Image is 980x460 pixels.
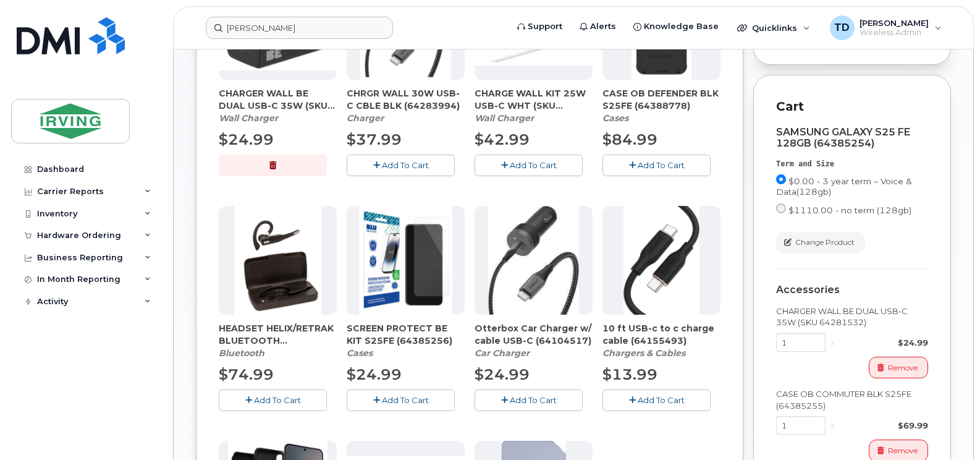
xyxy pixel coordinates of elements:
p: Cart [776,98,928,116]
span: Add To Cart [510,160,557,170]
div: CHARGE WALL KIT 25W USB-C WHT (SKU 64287309) [475,87,593,124]
span: Add To Cart [254,395,301,405]
img: ACCUS210715h8yE8.jpg [623,206,700,315]
span: Add To Cart [382,160,429,170]
span: $74.99 [219,365,274,383]
a: Support [509,14,571,39]
span: 10 ft USB-c to c charge cable (64155493) [602,322,720,347]
span: $24.99 [475,365,530,383]
a: Knowledge Base [625,14,727,39]
span: $13.99 [602,365,657,383]
input: $0.00 - 3 year term – Voice & Data(128gb) [776,174,786,184]
span: CHARGE WALL KIT 25W USB-C WHT (SKU 64287309) [475,87,593,112]
span: CHARGER WALL BE DUAL USB-C 35W (SKU 64281532) [219,87,337,112]
span: Add To Cart [382,395,429,405]
span: Knowledge Base [644,20,719,33]
button: Add To Cart [347,155,455,176]
img: download.png [234,206,322,315]
div: $69.99 [840,420,928,432]
button: Add To Cart [347,390,455,411]
span: $24.99 [219,130,274,148]
em: Wall Charger [219,113,278,124]
div: Accessories [776,284,928,296]
span: Change Product [795,237,855,248]
em: Cases [602,113,628,124]
div: CHARGER WALL BE DUAL USB-C 35W (SKU 64281532) [219,87,337,124]
em: Wall Charger [475,113,534,124]
span: $84.99 [602,130,657,148]
div: 10 ft USB-c to c charge cable (64155493) [602,322,720,359]
div: CASE OB COMMUTER BLK S25FE (64385255) [776,388,928,411]
span: $42.99 [475,130,530,148]
div: $24.99 [840,337,928,349]
span: $24.99 [347,365,402,383]
span: HEADSET HELIX/RETRAK BLUETOOTH (64254889) [219,322,337,347]
button: Remove [869,357,928,378]
span: Support [528,20,562,33]
span: Add To Cart [510,395,557,405]
button: Change Product [776,232,865,253]
span: $37.99 [347,130,402,148]
em: Charger [347,113,384,124]
button: Add To Cart [602,155,711,176]
button: Add To Cart [602,390,711,411]
span: $0.00 - 3 year term – Voice & Data(128gb) [776,176,912,197]
span: Remove [888,362,918,373]
button: Add To Cart [475,155,583,176]
input: $1110.00 - no term (128gb) [776,203,786,213]
div: CHARGER WALL BE DUAL USB-C 35W (SKU 64281532) [776,305,928,328]
div: x [826,337,840,349]
span: Add To Cart [638,160,685,170]
div: HEADSET HELIX/RETRAK BLUETOOTH (64254889) [219,322,337,359]
span: [PERSON_NAME] [860,18,929,28]
span: Wireless Admin [860,28,929,38]
span: SCREEN PROTECT BE KIT S25FE (64385256) [347,322,465,347]
input: Find something... [206,17,393,39]
span: Otterbox Car Charger w/ cable USB-C (64104517) [475,322,593,347]
span: CASE OB DEFENDER BLK S25FE (64388778) [602,87,720,112]
div: Quicklinks [729,15,819,40]
img: download.jpg [488,206,579,315]
div: Term and Size [776,159,928,169]
em: Car Charger [475,347,530,359]
a: Alerts [571,14,625,39]
span: Add To Cart [638,395,685,405]
div: SAMSUNG GALAXY S25 FE 128GB (64385254) [776,127,928,149]
span: CHRGR WALL 30W USB-C CBLE BLK (64283994) [347,87,465,112]
em: Chargers & Cables [602,347,685,359]
em: Bluetooth [219,347,264,359]
div: SCREEN PROTECT BE KIT S25FE (64385256) [347,322,465,359]
div: CHRGR WALL 30W USB-C CBLE BLK (64283994) [347,87,465,124]
div: x [826,420,840,432]
span: Alerts [590,20,616,33]
div: CASE OB DEFENDER BLK S25FE (64388778) [602,87,720,124]
button: Add To Cart [475,390,583,411]
img: image-20250915-161621.png [359,206,453,315]
span: TD [834,20,850,35]
div: Otterbox Car Charger w/ cable USB-C (64104517) [475,322,593,359]
span: $1110.00 - no term (128gb) [788,205,911,215]
span: Quicklinks [752,23,797,33]
div: Tricia Downard [821,15,950,40]
button: Add To Cart [219,390,327,411]
em: Cases [347,347,373,359]
span: Remove [888,445,918,456]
